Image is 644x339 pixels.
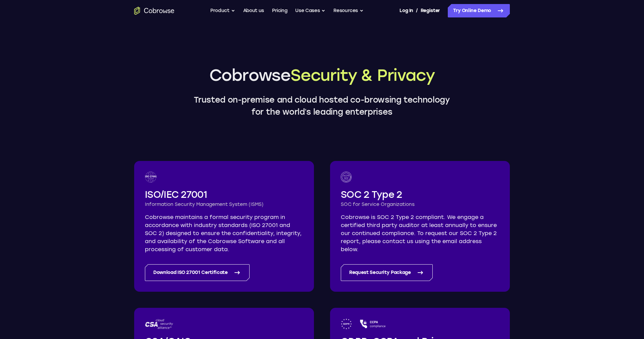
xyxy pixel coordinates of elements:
a: Download ISO 27001 Certificate [145,264,250,281]
h2: ISO/IEC 27001 [145,188,303,201]
img: GDPR logo [341,319,352,329]
a: Try Online Demo [448,4,510,17]
h1: Cobrowse [188,64,456,86]
img: CSA logo [145,319,173,329]
p: Cobrowse is SOC 2 Type 2 compliant. We engage a certified third party auditor at least annually t... [341,213,499,253]
p: Cobrowse maintains a formal security program in accordance with industry standards (ISO 27001 and... [145,213,303,253]
h3: Information Security Management System (ISMS) [145,201,303,208]
a: Pricing [272,4,287,17]
span: Security & Privacy [290,65,435,85]
span: / [416,7,418,15]
a: Go to the home page [134,7,174,15]
img: SOC logo [341,172,352,182]
button: Resources [333,4,364,17]
h3: SOC for Service Organizations [341,201,499,208]
a: Register [421,4,440,17]
a: Request Security Package [341,264,433,281]
button: Product [210,4,235,17]
button: Use Cases [295,4,325,17]
h2: SOC 2 Type 2 [341,188,499,201]
a: About us [243,4,264,17]
img: ISO 27001 [145,172,157,182]
img: CCPA logo [360,319,386,329]
a: Log In [399,4,413,17]
p: Trusted on-premise and cloud hosted co-browsing technology for the world’s leading enterprises [188,94,456,118]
